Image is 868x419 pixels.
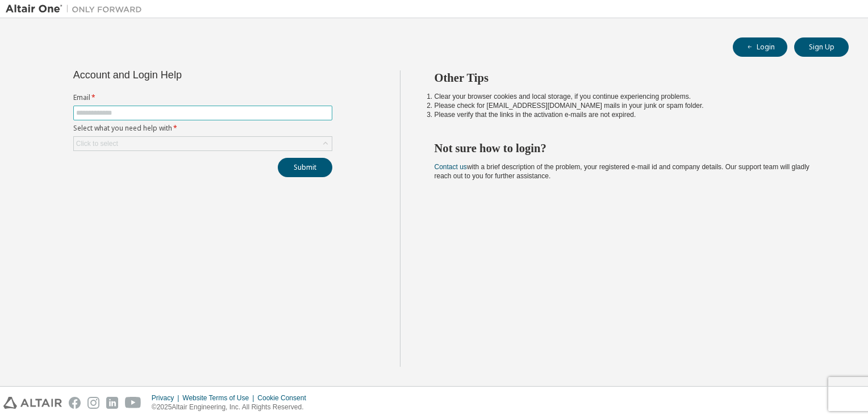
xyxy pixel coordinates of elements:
div: Website Terms of Use [182,393,257,403]
h2: Other Tips [435,70,829,85]
label: Email [73,93,332,102]
img: altair_logo.svg [3,397,62,409]
div: Account and Login Help [73,70,281,79]
div: Privacy [152,393,182,403]
button: Login [733,37,787,57]
a: Contact us [435,163,467,171]
label: Select what you need help with [73,124,332,133]
li: Please check for [EMAIL_ADDRESS][DOMAIN_NAME] mails in your junk or spam folder. [435,101,829,110]
h2: Not sure how to login? [435,141,829,156]
li: Clear your browser cookies and local storage, if you continue experiencing problems. [435,92,829,101]
img: instagram.svg [87,397,99,409]
div: Click to select [74,137,332,150]
img: facebook.svg [69,397,81,409]
img: linkedin.svg [106,397,118,409]
div: Click to select [76,139,118,148]
span: with a brief description of the problem, your registered e-mail id and company details. Our suppo... [435,163,809,180]
p: © 2025 Altair Engineering, Inc. All Rights Reserved. [152,403,313,412]
img: youtube.svg [125,397,141,409]
li: Please verify that the links in the activation e-mails are not expired. [435,110,829,119]
div: Cookie Consent [257,393,312,403]
button: Sign Up [794,37,849,57]
button: Submit [278,158,332,177]
img: Altair One [6,3,148,15]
